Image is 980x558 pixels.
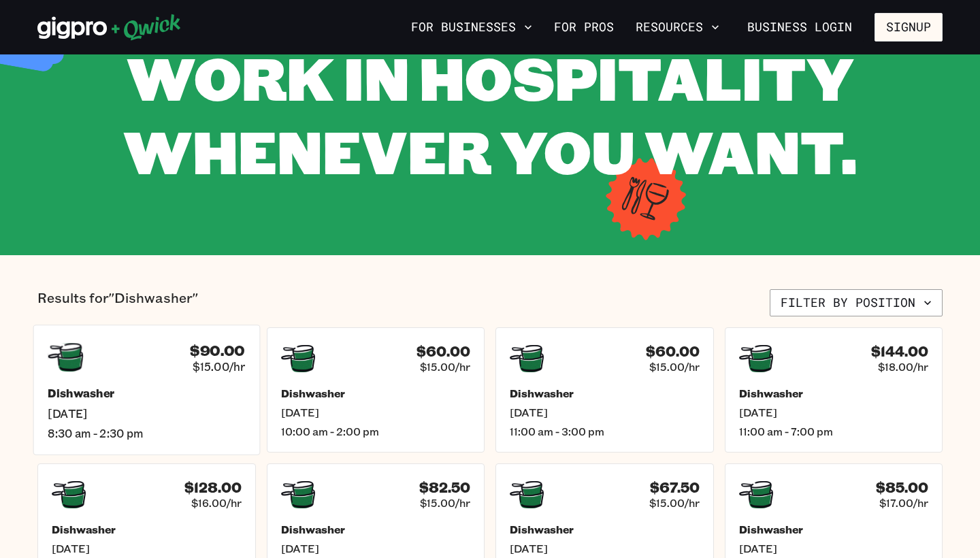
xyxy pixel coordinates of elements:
a: $90.00$15.00/hrDishwasher[DATE]8:30 am - 2:30 pm [33,325,260,455]
h4: $90.00 [190,342,245,359]
span: 11:00 am - 7:00 pm [739,425,929,438]
button: Filter by position [770,289,943,316]
a: $144.00$18.00/hrDishwasher[DATE]11:00 am - 7:00 pm [725,327,943,453]
span: $18.00/hr [878,360,928,374]
span: [DATE] [510,542,700,555]
h5: Dishwasher [510,387,700,400]
span: [DATE] [281,542,471,555]
h4: $144.00 [871,343,928,360]
span: [DATE] [52,542,242,555]
a: Business Login [736,13,864,42]
span: [DATE] [739,406,929,419]
p: Results for "Dishwasher" [37,289,198,316]
h5: Dishwasher [281,387,471,400]
h4: $85.00 [876,479,928,496]
span: 10:00 am - 2:00 pm [281,425,471,438]
a: For Pros [549,16,619,39]
a: $60.00$15.00/hrDishwasher[DATE]11:00 am - 3:00 pm [495,327,714,453]
span: $15.00/hr [649,360,700,374]
span: [DATE] [739,542,929,555]
button: Signup [875,13,943,42]
h4: $128.00 [184,479,242,496]
span: 8:30 am - 2:30 pm [48,426,245,440]
span: $17.00/hr [879,496,928,510]
h5: Dishwasher [281,523,471,536]
h4: $67.50 [650,479,700,496]
span: $15.00/hr [649,496,700,510]
span: [DATE] [281,406,471,419]
span: $15.00/hr [420,496,470,510]
button: Resources [630,16,725,39]
span: $15.00/hr [420,360,470,374]
a: $60.00$15.00/hrDishwasher[DATE]10:00 am - 2:00 pm [267,327,485,453]
span: [DATE] [510,406,700,419]
h5: Dishwasher [739,387,929,400]
span: $16.00/hr [191,496,242,510]
h5: Dishwasher [52,523,242,536]
h4: $82.50 [419,479,470,496]
h5: Dishwasher [510,523,700,536]
h5: Dishwasher [739,523,929,536]
h4: $60.00 [646,343,700,360]
span: 11:00 am - 3:00 pm [510,425,700,438]
h4: $60.00 [416,343,470,360]
span: [DATE] [48,406,245,421]
h5: Dishwasher [48,387,245,401]
span: $15.00/hr [193,359,245,374]
span: WORK IN HOSPITALITY WHENEVER YOU WANT. [123,38,857,190]
button: For Businesses [406,16,538,39]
